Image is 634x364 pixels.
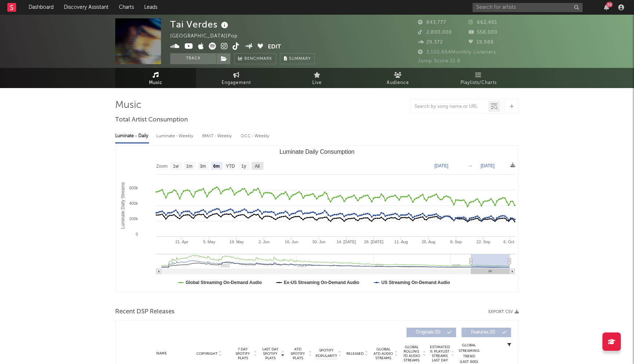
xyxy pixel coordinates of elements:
[173,164,179,169] text: 1w
[120,182,125,229] text: Luminate Daily Streams
[203,240,216,244] text: 5. May
[469,30,498,35] span: 558,000
[468,163,473,168] text: →
[418,59,460,63] span: Jump Score: 51.8
[373,347,393,360] span: Global ATD Audio Streams
[115,307,175,316] span: Recent DSP Releases
[462,328,511,337] button: Features(0)
[115,130,149,142] div: Luminate - Daily
[213,164,219,169] text: 6m
[200,164,206,169] text: 3m
[129,186,138,190] text: 600k
[280,149,355,155] text: Luminate Daily Consumption
[186,164,193,169] text: 1m
[469,40,494,45] span: 19,988
[312,240,325,244] text: 30. Jun
[156,164,168,169] text: Zoom
[316,348,337,359] span: Spotify Popularity
[186,280,262,285] text: Global Streaming On-Demand Audio
[170,18,230,30] div: Tai Verdes
[175,240,188,244] text: 21. Apr
[312,79,322,87] span: Live
[255,164,259,169] text: All
[469,20,497,25] span: 662,401
[268,43,281,52] button: Edit
[289,57,311,61] span: Summary
[288,347,307,360] span: ATD Spotify Plays
[129,216,138,221] text: 200k
[466,330,500,335] span: Features ( 0 )
[336,240,356,244] text: 14. [DATE]
[411,330,445,335] span: Originals ( 0 )
[422,240,435,244] text: 25. Aug
[244,55,272,63] span: Benchmark
[170,32,246,41] div: [GEOGRAPHIC_DATA] | Pop
[394,240,408,244] text: 11. Aug
[411,104,488,110] input: Search by song name or URL
[116,146,518,292] svg: Luminate Daily Consumption
[259,240,270,244] text: 2. Jun
[481,163,495,168] text: [DATE]
[241,130,270,142] div: OCC - Weekly
[418,40,443,45] span: 29,372
[430,345,450,363] span: Estimated % Playlist Streams Last Day
[477,240,491,244] text: 22. Sep
[226,164,235,169] text: YTD
[473,3,583,12] input: Search for artists
[136,232,138,236] text: 0
[115,68,196,88] a: Music
[284,280,360,285] text: Ex-US Streaming On-Demand Audio
[241,164,246,169] text: 1y
[488,310,519,314] button: Export CSV
[364,240,383,244] text: 28. [DATE]
[156,130,195,142] div: Luminate - Weekly
[381,280,450,285] text: US Streaming On-Demand Audio
[418,30,452,35] span: 2,800,000
[196,352,218,356] span: Copyright
[418,20,446,25] span: 843,777
[170,53,216,64] button: Track
[115,116,188,124] span: Total Artist Consumption
[503,240,514,244] text: 6. Oct
[149,79,163,87] span: Music
[604,4,609,10] button: 29
[401,345,422,363] span: Global Rolling 7D Audio Streams
[202,130,233,142] div: BMAT - Weekly
[196,68,277,88] a: Engagement
[277,68,357,88] a: Live
[438,68,519,88] a: Playlists/Charts
[606,2,613,7] div: 29
[234,53,276,64] a: Benchmark
[129,201,138,205] text: 400k
[357,68,438,88] a: Audience
[229,240,244,244] text: 19. May
[450,240,462,244] text: 8. Sep
[460,79,497,87] span: Playlists/Charts
[285,240,298,244] text: 16. Jun
[260,347,280,360] span: Last Day Spotify Plays
[233,347,252,360] span: 7 Day Spotify Plays
[418,50,496,55] span: 3,100,664 Monthly Listeners
[346,352,364,356] span: Released
[222,79,251,87] span: Engagement
[407,328,456,337] button: Originals(0)
[138,351,186,356] div: Name
[434,163,448,168] text: [DATE]
[280,53,315,64] button: Summary
[387,79,409,87] span: Audience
